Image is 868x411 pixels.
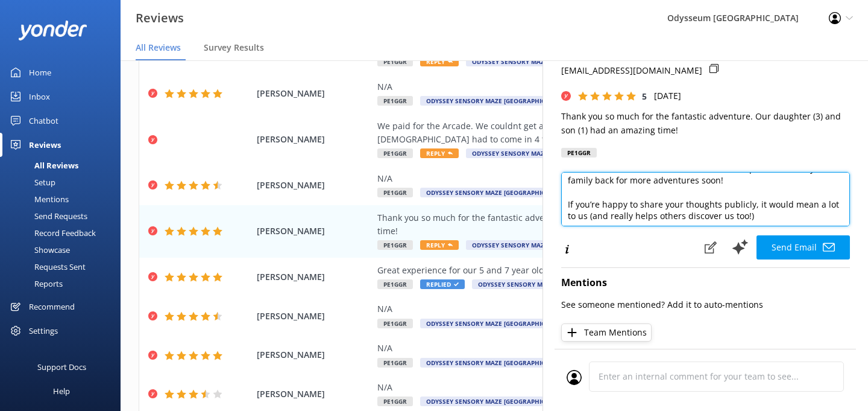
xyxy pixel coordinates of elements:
div: Home [29,60,51,84]
a: Setup [7,174,121,191]
p: See someone mentioned? Add it to auto-mentions [561,298,850,311]
button: Team Mentions [561,323,652,342]
div: All Reviews [7,157,78,174]
div: Record Feedback [7,225,96,241]
span: PE1GGR [377,96,413,106]
div: Showcase [7,241,70,258]
div: We paid for the Arcade. We couldnt get a lot of the machines to work. The [DEMOGRAPHIC_DATA] had ... [377,119,768,147]
span: PE1GGR [377,57,413,66]
div: N/A [377,172,768,185]
div: N/A [377,342,768,355]
a: Reports [7,275,121,292]
span: PE1GGR [377,148,413,158]
span: PE1GGR [377,319,413,328]
span: Odyssey Sensory Maze [GEOGRAPHIC_DATA] [420,96,571,106]
span: All Reviews [136,42,181,54]
p: [DATE] [654,89,681,103]
span: Odyssey Sensory Maze [GEOGRAPHIC_DATA] [420,397,571,406]
div: Recommend [29,295,75,319]
span: PE1GGR [377,188,413,197]
a: Send Requests [7,208,121,225]
span: [PERSON_NAME] [257,387,371,401]
div: Reviews [29,133,61,157]
span: Odyssey Sensory Maze [GEOGRAPHIC_DATA] [472,279,623,289]
div: Chatbot [29,109,58,133]
span: PE1GGR [377,279,413,289]
div: Settings [29,319,58,343]
span: PE1GGR [377,240,413,250]
p: [EMAIL_ADDRESS][DOMAIN_NAME] [561,64,702,77]
span: Reply [420,57,459,66]
div: Inbox [29,84,50,109]
span: Odyssey Sensory Maze [GEOGRAPHIC_DATA] [420,319,571,328]
span: [PERSON_NAME] [257,225,371,238]
span: [PERSON_NAME] [257,133,371,146]
div: Reports [7,275,63,292]
span: Odyssey Sensory Maze [GEOGRAPHIC_DATA] [466,148,617,158]
span: PE1GGR [377,397,413,406]
div: N/A [377,381,768,394]
div: Setup [7,174,55,191]
span: Replied [420,279,465,289]
span: Odyssey Sensory Maze [GEOGRAPHIC_DATA] [420,188,571,197]
span: [PERSON_NAME] [257,87,371,100]
p: Thank you so much for the fantastic adventure. Our daughter (3) and son (1) had an amazing time! [561,110,850,137]
span: Reply [420,148,459,158]
span: [PERSON_NAME] [257,310,371,323]
button: Send Email [756,235,850,260]
div: Great experience for our 5 and 7 year olds! [377,264,768,277]
div: N/A [377,302,768,316]
h3: Reviews [136,8,184,28]
span: Survey Results [204,42,264,54]
span: Reply [420,240,459,250]
h4: Mentions [561,275,850,291]
img: yonder-white-logo.png [18,21,87,40]
div: Support Docs [37,355,86,379]
div: Mentions [7,191,69,208]
a: Record Feedback [7,225,121,241]
div: Requests Sent [7,258,86,275]
span: PE1GGR [377,358,413,368]
span: 5 [642,91,647,102]
textarea: Thank you so much, [PERSON_NAME]! We’re thrilled to hear your little ones had such a wonderful ti... [561,172,850,226]
img: user_profile.svg [567,370,582,385]
div: Thank you so much for the fantastic adventure. Our daughter (3) and son (1) had an amazing time! [377,211,768,238]
span: [PERSON_NAME] [257,179,371,192]
div: Help [53,379,70,403]
a: Showcase [7,241,121,258]
a: Mentions [7,191,121,208]
span: [PERSON_NAME] [257,270,371,284]
span: Odyssey Sensory Maze [GEOGRAPHIC_DATA] [420,358,571,368]
div: N/A [377,80,768,94]
span: [PERSON_NAME] [257,348,371,362]
span: Odyssey Sensory Maze [GEOGRAPHIC_DATA] [466,240,617,250]
div: PE1GGR [561,148,597,158]
span: Odyssey Sensory Maze [GEOGRAPHIC_DATA] [466,57,617,66]
div: Send Requests [7,208,87,225]
a: All Reviews [7,157,121,174]
a: Requests Sent [7,258,121,275]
